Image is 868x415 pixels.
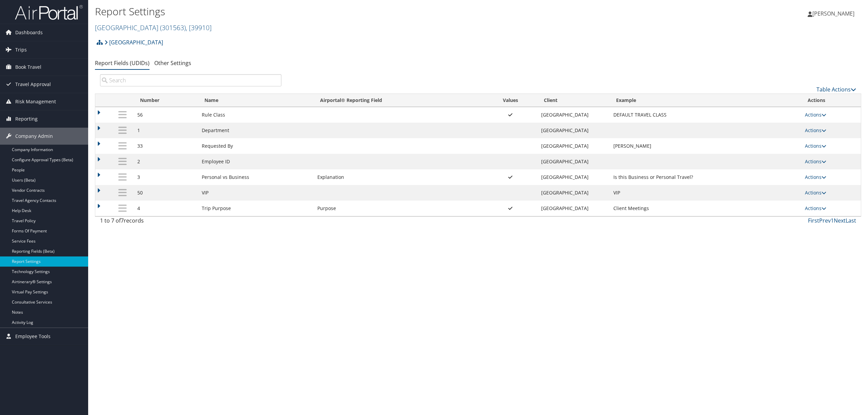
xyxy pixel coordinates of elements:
td: Explanation [314,169,483,185]
a: First [808,217,819,224]
h1: Report Settings [95,4,606,19]
img: airportal-logo.png [15,4,83,20]
td: Client Meetings [610,201,802,216]
td: Personal vs Business [198,169,314,185]
td: [GEOGRAPHIC_DATA] [538,138,610,154]
th: Example [610,94,802,107]
span: [PERSON_NAME] [812,10,854,17]
a: Prev [819,217,831,224]
a: Actions [805,205,826,211]
span: , [ 39910 ] [186,23,212,32]
th: Actions [802,94,861,107]
td: Trip Purpose [198,201,314,216]
a: [GEOGRAPHIC_DATA] [95,23,212,32]
td: 33 [134,138,198,154]
td: [GEOGRAPHIC_DATA] [538,169,610,185]
td: Rule Class [198,107,314,123]
th: : activate to sort column descending [111,94,134,107]
a: Other Settings [154,59,191,67]
td: 3 [134,169,198,185]
td: DEFAULT TRAVEL CLASS [610,107,802,123]
a: Actions [805,143,826,149]
td: VIP [198,185,314,201]
td: Is this Business or Personal Travel? [610,169,802,185]
td: [PERSON_NAME] [610,138,802,154]
th: Number [134,94,198,107]
span: ( 301563 ) [160,23,186,32]
td: VIP [610,185,802,201]
span: 7 [121,217,124,224]
th: Airportal&reg; Reporting Field [314,94,483,107]
a: Next [834,217,846,224]
span: Risk Management [15,93,56,110]
span: Dashboards [15,24,43,41]
td: 56 [134,107,198,123]
td: Requested By [198,138,314,154]
th: Values [483,94,538,107]
td: 4 [134,201,198,216]
a: Report Fields (UDIDs) [95,59,150,67]
td: [GEOGRAPHIC_DATA] [538,201,610,216]
td: 2 [134,154,198,169]
span: Employee Tools [15,328,51,345]
input: Search [100,74,281,86]
a: [GEOGRAPHIC_DATA] [104,36,163,49]
div: 1 to 7 of records [100,216,281,228]
td: [GEOGRAPHIC_DATA] [538,123,610,138]
a: 1 [831,217,834,224]
a: Table Actions [816,86,856,93]
td: [GEOGRAPHIC_DATA] [538,107,610,123]
th: Name [198,94,314,107]
span: Book Travel [15,59,41,76]
a: Last [846,217,856,224]
a: Actions [805,111,826,118]
span: Travel Approval [15,76,51,93]
span: Trips [15,41,27,58]
a: Actions [805,189,826,196]
td: [GEOGRAPHIC_DATA] [538,185,610,201]
a: Actions [805,174,826,180]
td: Employee ID [198,154,314,169]
td: Department [198,123,314,138]
span: Reporting [15,110,38,127]
span: Company Admin [15,128,53,145]
a: Actions [805,158,826,165]
a: Actions [805,127,826,133]
th: Client [538,94,610,107]
td: 1 [134,123,198,138]
td: Purpose [314,201,483,216]
td: 50 [134,185,198,201]
a: [PERSON_NAME] [808,3,861,24]
td: [GEOGRAPHIC_DATA] [538,154,610,169]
